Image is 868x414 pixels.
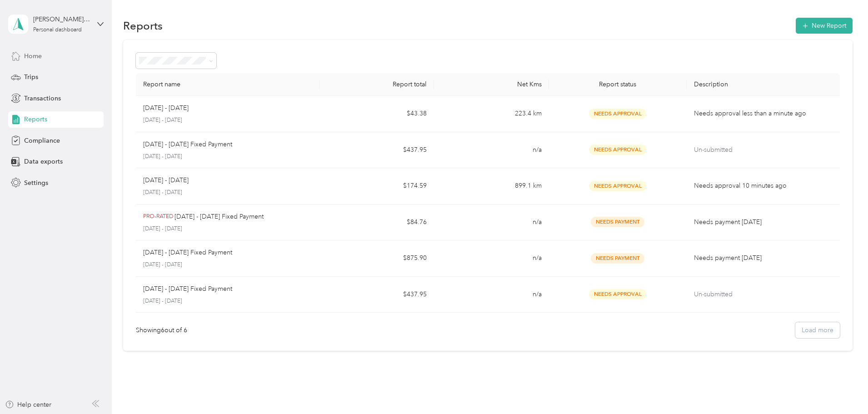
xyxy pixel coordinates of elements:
[24,136,60,145] span: Compliance
[591,253,644,264] span: Needs Payment
[143,153,312,161] p: [DATE] - [DATE]
[319,168,434,205] td: $174.59
[319,96,434,132] td: $43.38
[434,168,549,205] td: 899.1 km
[175,212,264,222] p: [DATE] - [DATE] Fixed Payment
[143,261,312,269] p: [DATE] - [DATE]
[24,157,63,166] span: Data exports
[591,217,644,227] span: Needs Payment
[136,73,319,96] th: Report name
[143,175,189,185] p: [DATE] - [DATE]
[434,277,549,313] td: n/a
[589,109,646,119] span: Needs Approval
[434,240,549,277] td: n/a
[143,297,312,305] p: [DATE] - [DATE]
[694,217,833,227] p: Needs payment [DATE]
[143,225,312,233] p: [DATE] - [DATE]
[817,363,868,414] iframe: Everlance-gr Chat Button Frame
[24,72,38,82] span: Trips
[589,181,646,191] span: Needs Approval
[589,289,646,299] span: Needs Approval
[319,240,434,277] td: $875.90
[434,73,549,96] th: Net Kms
[694,289,833,299] p: Un-submitted
[143,103,189,113] p: [DATE] - [DATE]
[556,80,679,88] div: Report status
[24,178,48,188] span: Settings
[143,116,312,125] p: [DATE] - [DATE]
[694,145,833,155] p: Un-submitted
[319,73,434,96] th: Report total
[694,109,833,119] p: Needs approval less than a minute ago
[434,205,549,241] td: n/a
[796,18,853,34] button: New Report
[143,140,232,150] p: [DATE] - [DATE] Fixed Payment
[687,73,840,96] th: Description
[24,51,42,61] span: Home
[319,277,434,313] td: $437.95
[143,189,312,197] p: [DATE] - [DATE]
[123,21,163,30] h1: Reports
[694,181,833,191] p: Needs approval 10 minutes ago
[589,145,646,155] span: Needs Approval
[143,284,232,294] p: [DATE] - [DATE] Fixed Payment
[136,325,187,335] div: Showing 6 out of 6
[434,96,549,132] td: 223.4 km
[143,248,232,258] p: [DATE] - [DATE] Fixed Payment
[694,253,833,263] p: Needs payment [DATE]
[5,400,51,409] button: Help center
[434,132,549,169] td: n/a
[24,115,47,124] span: Reports
[319,205,434,241] td: $84.76
[24,94,61,103] span: Transactions
[319,132,434,169] td: $437.95
[33,15,90,24] div: [PERSON_NAME] Ebad
[143,213,173,221] p: PRO-RATED
[33,27,82,33] div: Personal dashboard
